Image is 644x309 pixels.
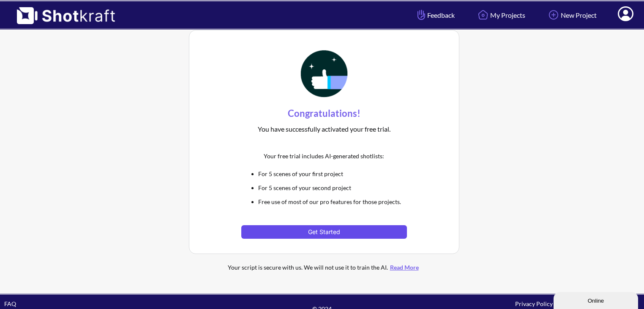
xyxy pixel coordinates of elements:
[258,169,407,179] li: For 5 scenes of your first project
[258,197,407,207] li: Free use of most of our pro features for those projects.
[540,4,603,26] a: New Project
[210,262,438,272] div: Your script is secure with us. We will not use it to train the AI.
[388,264,421,271] a: Read More
[476,8,490,22] img: Home Icon
[469,4,532,26] a: My Projects
[241,122,407,136] div: You have successfully activated your free trial.
[241,149,407,163] div: Your free trial includes AI-generated shotlists:
[298,47,350,100] img: Thumbs Up Icon
[554,290,640,309] iframe: chat widget
[415,10,455,20] span: Feedback
[428,299,640,309] div: Privacy Policy
[546,8,561,22] img: Add Icon
[258,183,407,193] li: For 5 scenes of your second project
[241,105,407,122] div: Congratulations!
[415,8,427,22] img: Hand Icon
[4,300,16,307] a: FAQ
[241,225,407,239] button: Get Started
